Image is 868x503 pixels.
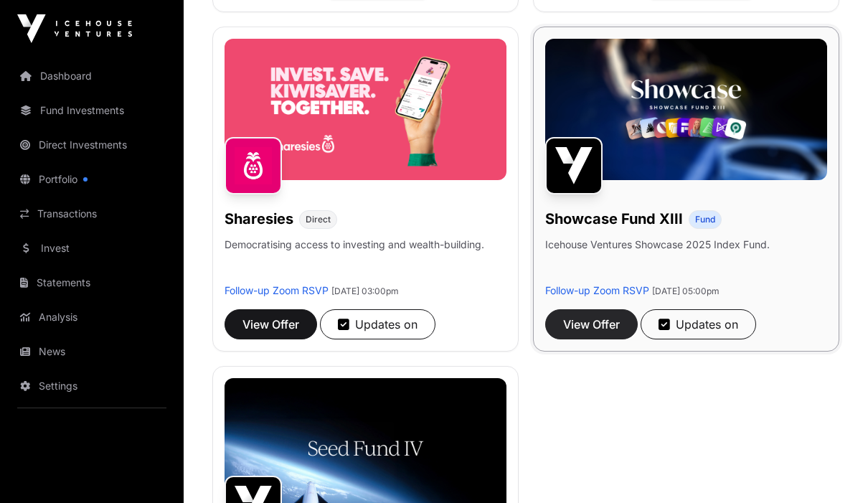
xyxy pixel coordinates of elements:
[225,137,282,194] img: Sharesies
[11,60,172,92] a: Dashboard
[545,238,770,252] p: Icehouse Ventures Showcase 2025 Index Fund.
[11,301,172,333] a: Analysis
[225,309,317,339] button: View Offer
[11,129,172,161] a: Direct Investments
[11,232,172,264] a: Invest
[545,284,649,296] a: Follow-up Zoom RSVP
[11,95,172,126] a: Fund Investments
[659,316,738,333] div: Updates on
[338,316,418,333] div: Updates on
[320,309,435,339] button: Updates on
[242,316,299,333] span: View Offer
[545,39,827,180] img: Showcase-Fund-Banner-1.jpg
[545,137,603,194] img: Showcase Fund XIII
[11,164,172,195] a: Portfolio
[641,309,756,339] button: Updates on
[225,39,506,180] img: Sharesies-Banner.jpg
[545,309,638,339] button: View Offer
[11,370,172,402] a: Settings
[652,286,720,296] span: [DATE] 05:00pm
[796,434,868,503] iframe: Chat Widget
[225,284,329,296] a: Follow-up Zoom RSVP
[545,209,683,229] h1: Showcase Fund XIII
[11,336,172,367] a: News
[306,214,331,225] span: Direct
[17,14,132,43] img: Icehouse Ventures Logo
[225,209,293,229] h1: Sharesies
[225,238,484,283] p: Democratising access to investing and wealth-building.
[331,286,399,296] span: [DATE] 03:00pm
[11,198,172,230] a: Transactions
[563,316,620,333] span: View Offer
[695,214,715,225] span: Fund
[11,267,172,298] a: Statements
